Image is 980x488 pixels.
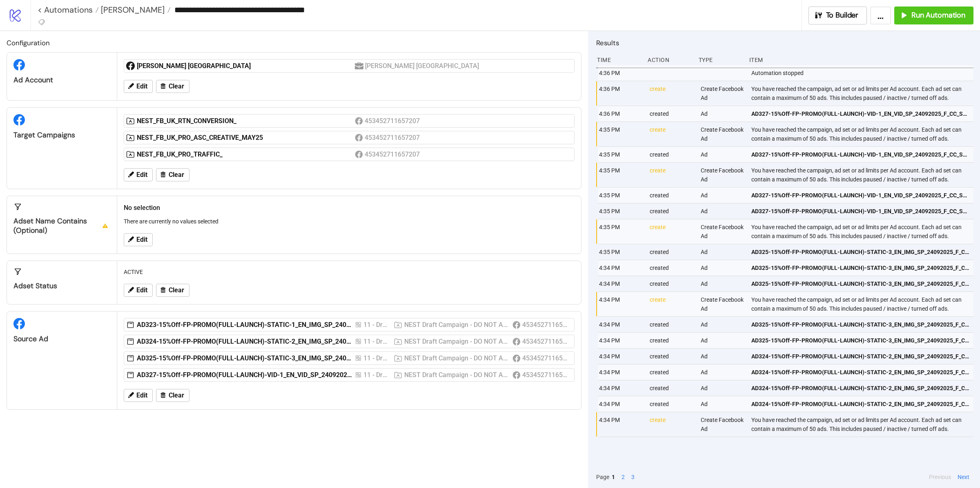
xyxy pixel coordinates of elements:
a: AD327-15%Off-FP-PROMO(FULL-LAUNCH)-VID-1_EN_VID_SP_24092025_F_CC_SC24_USP1_SALE [751,203,970,219]
div: Ad [700,106,745,121]
span: Edit [136,287,147,294]
div: created [649,317,694,332]
div: AD325-15%Off-FP-PROMO(FULL-LAUNCH)-STATIC-3_EN_IMG_SP_24092025_F_CC_SC24_USP1_SALE [137,354,355,363]
span: Clear [169,392,184,399]
div: Ad [700,380,745,396]
div: created [649,106,694,121]
div: 11 - Drafts [363,370,390,380]
div: Type [698,52,743,68]
div: Ad [700,203,745,219]
div: 4:35 PM [598,203,643,219]
span: Edit [136,83,147,90]
div: Create Facebook Ad [700,292,745,316]
div: 4:34 PM [598,412,643,437]
div: 4:34 PM [598,317,643,332]
div: Adset Name contains (optional) [13,216,110,235]
div: NEST Draft Campaign - DO NOT ACTIVATE [404,353,509,363]
div: Adset Status [13,281,110,291]
button: Edit [124,284,153,297]
a: < Automations [38,6,99,14]
button: Edit [124,80,153,93]
div: Ad [700,147,745,162]
div: NEST Draft Campaign - DO NOT ACTIVATE [404,370,509,380]
div: create [649,292,694,316]
a: AD327-15%Off-FP-PROMO(FULL-LAUNCH)-VID-1_EN_VID_SP_24092025_F_CC_SC24_USP1_SALE [751,188,970,203]
div: Create Facebook Ad [700,81,745,106]
div: created [649,380,694,396]
div: Ad [700,188,745,203]
a: AD325-15%Off-FP-PROMO(FULL-LAUNCH)-STATIC-3_EN_IMG_SP_24092025_F_CC_SC24_USP1_SALE [751,260,970,276]
div: NEST Draft Campaign - DO NOT ACTIVATE [404,336,509,347]
div: ACTIVE [120,264,578,280]
button: Edit [124,389,153,402]
a: AD324-15%Off-FP-PROMO(FULL-LAUNCH)-STATIC-2_EN_IMG_SP_24092025_F_CC_SC24_USP1_SALE [751,364,970,380]
div: 4:34 PM [598,396,643,412]
div: created [649,333,694,348]
div: created [649,349,694,364]
div: Create Facebook Ad [700,122,745,146]
div: create [649,219,694,244]
button: Previous [927,473,953,481]
div: 4:34 PM [598,260,643,276]
div: 4:36 PM [598,106,643,121]
div: You have reached the campaign, ad set or ad limits per Ad account. Each ad set can contain a maxi... [751,122,976,146]
button: Clear [156,168,189,181]
div: 4:35 PM [598,219,643,244]
div: Ad [700,276,745,291]
a: AD325-15%Off-FP-PROMO(FULL-LAUNCH)-STATIC-3_EN_IMG_SP_24092025_F_CC_SC24_USP1_SALE [751,317,970,332]
a: AD327-15%Off-FP-PROMO(FULL-LAUNCH)-VID-1_EN_VID_SP_24092025_F_CC_SC24_USP1_SALE [751,147,970,162]
button: Clear [156,284,189,297]
div: NEST Draft Campaign - DO NOT ACTIVATE [404,320,509,330]
span: Clear [169,287,184,294]
div: 11 - Drafts [363,336,390,347]
div: 4:35 PM [598,244,643,260]
div: Ad [700,244,745,260]
span: AD325-15%Off-FP-PROMO(FULL-LAUNCH)-STATIC-3_EN_IMG_SP_24092025_F_CC_SC24_USP1_SALE [751,336,970,345]
div: create [649,122,694,146]
button: 1 [609,473,617,481]
button: To Builder [808,7,867,24]
div: 453452711657207 [365,116,421,126]
span: AD325-15%Off-FP-PROMO(FULL-LAUNCH)-STATIC-3_EN_IMG_SP_24092025_F_CC_SC24_USP1_SALE [751,279,970,288]
div: created [649,260,694,276]
div: 453452711657207 [522,353,569,363]
span: [PERSON_NAME] [99,4,165,15]
span: AD324-15%Off-FP-PROMO(FULL-LAUNCH)-STATIC-2_EN_IMG_SP_24092025_F_CC_SC24_USP1_SALE [751,384,970,393]
span: AD327-15%Off-FP-PROMO(FULL-LAUNCH)-VID-1_EN_VID_SP_24092025_F_CC_SC24_USP1_SALE [751,109,970,118]
div: 4:34 PM [598,364,643,380]
a: AD327-15%Off-FP-PROMO(FULL-LAUNCH)-VID-1_EN_VID_SP_24092025_F_CC_SC24_USP1_SALE [751,106,970,121]
div: AD327-15%Off-FP-PROMO(FULL-LAUNCH)-VID-1_EN_VID_SP_24092025_F_CC_SC24_USP1_SALE [137,371,355,380]
span: Run Automation [911,11,965,20]
button: Clear [156,80,189,93]
div: Ad [700,260,745,276]
div: 4:34 PM [598,380,643,396]
div: You have reached the campaign, ad set or ad limits per Ad account. Each ad set can contain a maxi... [751,412,976,437]
div: Ad [700,317,745,332]
div: Source Ad [13,334,110,344]
div: AD323-15%Off-FP-PROMO(FULL-LAUNCH)-STATIC-1_EN_IMG_SP_24092025_F_CC_SC24_USP1_SALE [137,320,355,329]
div: 4:35 PM [598,188,643,203]
div: create [649,412,694,437]
span: Edit [136,171,147,179]
div: You have reached the campaign, ad set or ad limits per Ad account. Each ad set can contain a maxi... [751,81,976,106]
div: 4:35 PM [598,163,643,187]
a: AD325-15%Off-FP-PROMO(FULL-LAUNCH)-STATIC-3_EN_IMG_SP_24092025_F_CC_SC24_USP1_SALE [751,276,970,291]
div: AD324-15%Off-FP-PROMO(FULL-LAUNCH)-STATIC-2_EN_IMG_SP_24092025_F_CC_SC24_USP1_SALE [137,337,355,346]
div: 11 - Drafts [363,320,390,330]
div: Item [748,52,973,68]
a: AD325-15%Off-FP-PROMO(FULL-LAUNCH)-STATIC-3_EN_IMG_SP_24092025_F_CC_SC24_USP1_SALE [751,333,970,348]
div: Create Facebook Ad [700,412,745,437]
span: Page [596,473,609,481]
button: 3 [629,473,637,481]
div: Ad [700,364,745,380]
div: Target Campaigns [13,130,110,140]
div: created [649,244,694,260]
div: Ad [700,396,745,412]
span: AD327-15%Off-FP-PROMO(FULL-LAUNCH)-VID-1_EN_VID_SP_24092025_F_CC_SC24_USP1_SALE [751,150,970,159]
div: Ad [700,333,745,348]
span: AD325-15%Off-FP-PROMO(FULL-LAUNCH)-STATIC-3_EN_IMG_SP_24092025_F_CC_SC24_USP1_SALE [751,247,970,256]
button: 2 [619,473,627,481]
button: Edit [124,168,153,181]
div: [PERSON_NAME] [GEOGRAPHIC_DATA] [365,61,480,71]
div: You have reached the campaign, ad set or ad limits per Ad account. Each ad set can contain a maxi... [751,219,976,244]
